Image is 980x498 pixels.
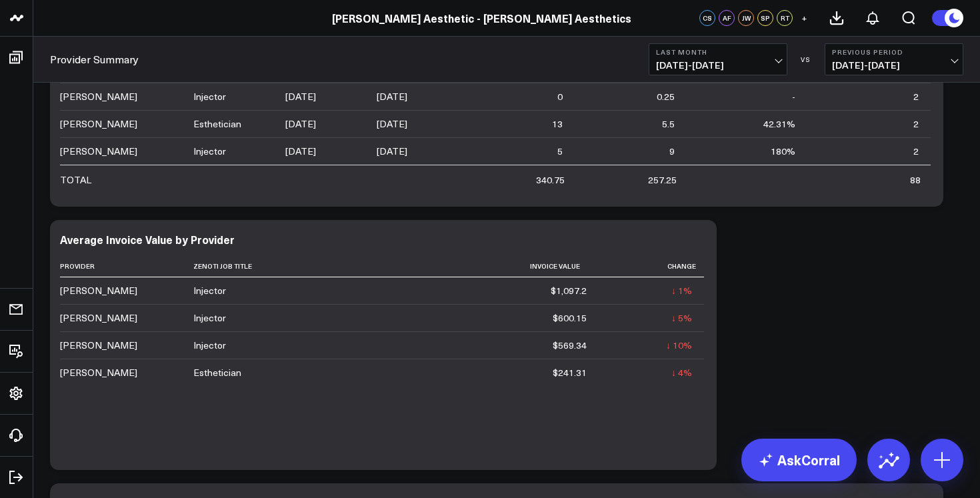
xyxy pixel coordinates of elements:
div: 180% [771,145,795,158]
div: 2 [913,117,919,131]
div: $600.15 [553,311,587,325]
b: Last Month [656,48,780,56]
div: 13 [552,117,563,131]
div: 2 [913,145,919,158]
div: Injector [193,339,226,352]
div: SP [757,10,773,26]
th: Change [599,255,704,277]
div: [PERSON_NAME] [60,311,137,325]
span: [DATE] - [DATE] [656,60,780,71]
div: [PERSON_NAME] [60,366,137,379]
div: JW [738,10,754,26]
div: Average Invoice Value by Provider [60,232,235,247]
div: CS [699,10,715,26]
div: 257.25 [648,173,677,187]
div: Injector [193,284,226,297]
div: ↓ 5% [671,311,692,325]
div: [PERSON_NAME] [60,145,137,158]
div: 2 [913,90,919,103]
div: [PERSON_NAME] [60,339,137,352]
div: [PERSON_NAME] [60,90,137,103]
div: [DATE] [377,145,407,158]
a: Provider Summary [50,52,139,67]
div: TOTAL [60,173,91,187]
div: [DATE] [285,117,316,131]
div: 5.5 [662,117,675,131]
div: Injector [193,311,226,325]
a: [PERSON_NAME] Aesthetic - [PERSON_NAME] Aesthetics [332,11,631,25]
div: 9 [669,145,675,158]
b: Previous Period [832,48,956,56]
div: $1,097.2 [551,284,587,297]
button: + [796,10,812,26]
div: ↓ 4% [671,366,692,379]
div: Esthetician [193,117,241,131]
div: VS [794,55,818,63]
div: $569.34 [553,339,587,352]
th: Zenoti Job Title [193,255,408,277]
div: ↓ 1% [671,284,692,297]
div: [DATE] [377,90,407,103]
div: Esthetician [193,366,241,379]
div: 0.25 [657,90,675,103]
div: 0 [557,90,563,103]
div: [DATE] [285,145,316,158]
th: Invoice Value [408,255,599,277]
div: ↓ 10% [666,339,692,352]
div: Injector [193,145,226,158]
div: 340.75 [536,173,565,187]
div: 5 [557,145,563,158]
div: Injector [193,90,226,103]
span: + [801,13,807,23]
th: Provider [60,255,193,277]
button: Last Month[DATE]-[DATE] [649,43,787,75]
div: - [792,90,795,103]
button: Previous Period[DATE]-[DATE] [825,43,963,75]
div: RT [777,10,793,26]
div: 88 [910,173,921,187]
span: [DATE] - [DATE] [832,60,956,71]
div: [PERSON_NAME] [60,117,137,131]
div: [PERSON_NAME] [60,284,137,297]
div: 42.31% [763,117,795,131]
div: $241.31 [553,366,587,379]
div: AF [719,10,735,26]
div: [DATE] [377,117,407,131]
div: [DATE] [285,90,316,103]
a: AskCorral [741,439,857,481]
